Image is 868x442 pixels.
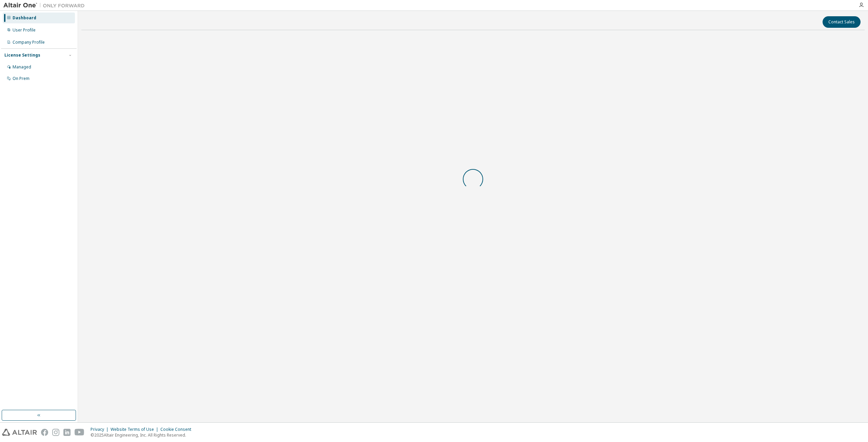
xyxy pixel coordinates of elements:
div: Company Profile [13,40,45,45]
div: User Profile [13,27,36,33]
img: altair_logo.svg [2,429,37,436]
div: Managed [13,64,31,70]
div: On Prem [13,76,29,81]
p: © 2025 Altair Engineering, Inc. All Rights Reserved. [91,432,195,438]
img: instagram.svg [52,429,59,436]
img: facebook.svg [41,429,48,436]
div: License Settings [4,52,40,58]
img: youtube.svg [75,429,84,436]
div: Dashboard [13,15,36,21]
div: Website Terms of Use [111,427,160,432]
div: Privacy [91,427,111,432]
img: linkedin.svg [63,429,71,436]
img: Altair One [3,2,88,9]
button: Contact Sales [823,16,861,28]
div: Cookie Consent [160,427,195,432]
